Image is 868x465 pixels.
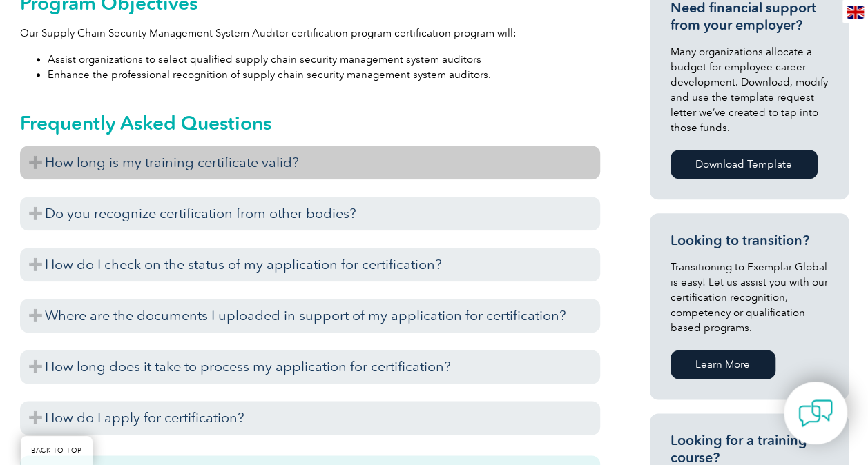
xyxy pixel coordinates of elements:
[671,232,828,249] h3: Looking to transition?
[48,67,600,82] li: Enhance the professional recognition of supply chain security management system auditors.
[20,112,600,134] h2: Frequently Asked Questions
[671,150,818,179] a: Download Template
[20,248,600,281] h3: How do I check on the status of my application for certification?
[48,52,600,67] li: Assist organizations to select qualified supply chain security management system auditors
[20,401,600,435] h3: How do I apply for certification?
[20,299,600,333] h3: Where are the documents I uploaded in support of my application for certification?
[671,350,775,379] a: Learn More
[671,44,828,135] p: Many organizations allocate a budget for employee career development. Download, modify and use th...
[798,396,833,431] img: contact-chat.png
[20,146,600,179] h3: How long is my training certificate valid?
[21,436,93,465] a: BACK TO TOP
[671,259,828,335] p: Transitioning to Exemplar Global is easy! Let us assist you with our certification recognition, c...
[20,350,600,384] h3: How long does it take to process my application for certification?
[20,26,600,41] p: Our Supply Chain Security Management System Auditor certification program certification program w...
[20,197,600,230] h3: Do you recognize certification from other bodies?
[847,6,864,19] img: en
